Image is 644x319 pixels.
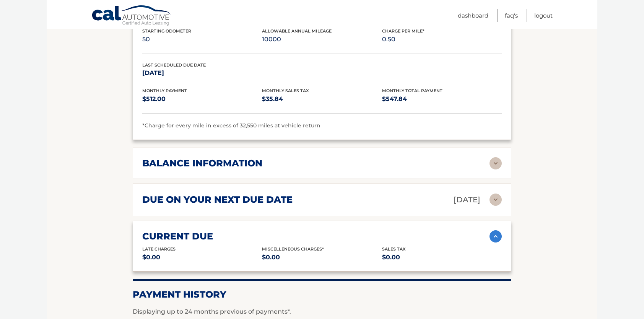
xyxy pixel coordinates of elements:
[382,28,424,34] span: Charge Per Mile*
[142,28,191,34] span: Starting Odometer
[458,9,488,22] a: Dashboard
[262,94,382,104] p: $35.84
[382,246,406,252] span: Sales Tax
[262,88,309,93] span: Monthly Sales Tax
[382,34,502,45] p: 0.50
[490,194,502,206] img: accordion-rest.svg
[142,94,262,104] p: $512.00
[142,252,262,263] p: $0.00
[262,28,332,34] span: Allowable Annual Mileage
[534,9,553,22] a: Logout
[142,194,293,205] h2: due on your next due date
[142,88,187,93] span: Monthly Payment
[142,62,206,68] span: Last Scheduled Due Date
[382,94,502,104] p: $547.84
[454,193,480,207] p: [DATE]
[262,34,382,45] p: 10000
[382,252,502,263] p: $0.00
[490,230,502,243] img: accordion-active.svg
[142,246,176,252] span: Late Charges
[382,88,442,93] span: Monthly Total Payment
[142,34,262,45] p: 50
[262,252,382,263] p: $0.00
[505,9,518,22] a: FAQ's
[142,68,262,78] p: [DATE]
[490,157,502,169] img: accordion-rest.svg
[262,246,324,252] span: Miscelleneous Charges*
[133,307,511,316] p: Displaying up to 24 months previous of payments*.
[142,231,213,242] h2: current due
[142,158,262,169] h2: balance information
[133,289,511,300] h2: Payment History
[91,5,172,27] a: Cal Automotive
[142,122,320,129] span: *Charge for every mile in excess of 32,550 miles at vehicle return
